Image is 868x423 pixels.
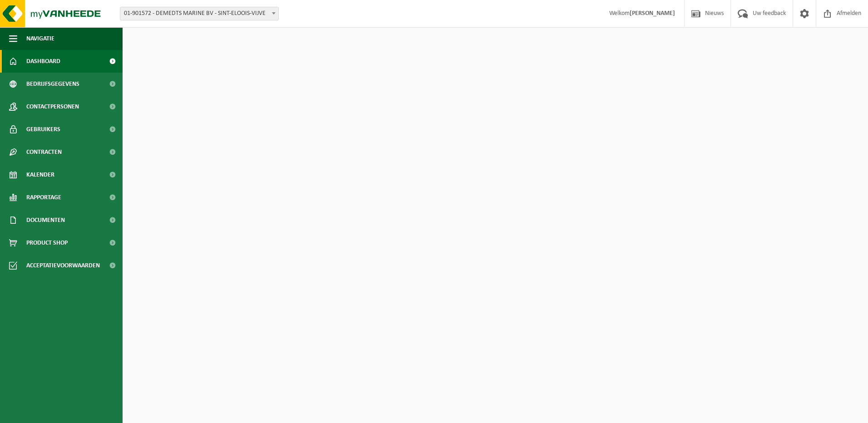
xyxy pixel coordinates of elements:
strong: [PERSON_NAME] [630,10,675,17]
span: Contracten [26,141,62,163]
span: Rapportage [26,186,61,209]
span: Product Shop [26,231,68,254]
span: 01-901572 - DEMEDTS MARINE BV - SINT-ELOOIS-VIJVE [120,7,278,20]
span: Acceptatievoorwaarden [26,254,100,277]
span: Dashboard [26,50,60,73]
span: Bedrijfsgegevens [26,73,79,95]
span: Contactpersonen [26,95,79,118]
span: Kalender [26,163,54,186]
span: Documenten [26,209,65,231]
span: Gebruikers [26,118,60,141]
span: Navigatie [26,27,54,50]
span: 01-901572 - DEMEDTS MARINE BV - SINT-ELOOIS-VIJVE [120,7,279,20]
